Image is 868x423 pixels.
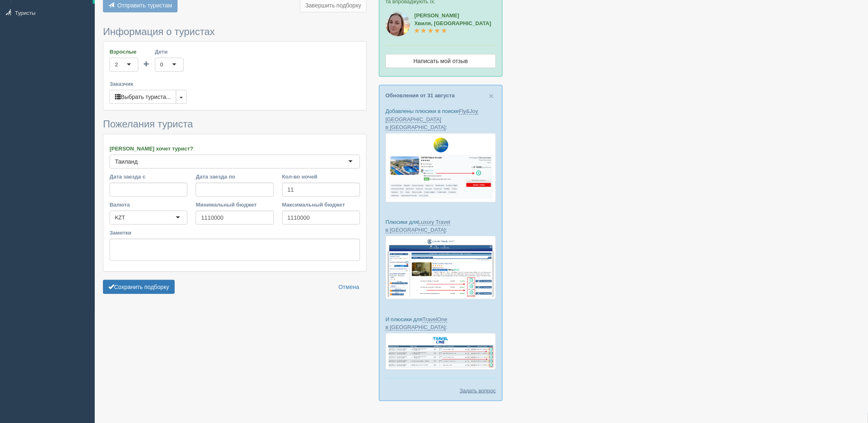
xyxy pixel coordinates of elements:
[282,183,360,197] input: 7-10 или 7,10,14
[110,90,176,104] button: Выбрать туриста...
[117,2,172,9] span: Отправить туристам
[103,280,175,294] button: Сохранить подборку
[282,173,360,181] label: Кол-во ночей
[386,219,450,233] a: Luxury Travel в [GEOGRAPHIC_DATA]
[386,54,496,68] a: Написать мой отзыв
[460,387,496,395] a: Задать вопрос
[282,201,360,209] label: Максимальный бюджет
[386,333,496,370] img: travel-one-%D0%BF%D1%96%D0%B4%D0%B1%D1%96%D1%80%D0%BA%D0%B0-%D1%81%D1%80%D0%BC-%D0%B4%D0%BB%D1%8F...
[110,229,360,237] label: Заметки
[196,201,274,209] label: Минимальный бюджет
[386,236,496,299] img: luxury-travel-%D0%BF%D0%BE%D0%B4%D0%B1%D0%BE%D1%80%D0%BA%D0%B0-%D1%81%D1%80%D0%BC-%D0%B4%D0%BB%D1...
[160,61,163,69] div: 0
[333,280,365,294] a: Отмена
[196,173,274,181] label: Дата заезда по
[103,26,367,37] h3: Информация о туристах
[386,108,478,130] a: Fly&Joy [GEOGRAPHIC_DATA] в [GEOGRAPHIC_DATA]
[386,315,496,331] p: И плюсики для :
[110,48,138,56] label: Взрослые
[110,173,187,181] label: Дата заезда с
[115,61,118,69] div: 2
[110,80,360,88] label: Заказчик
[386,218,496,234] p: Плюсики для :
[489,91,494,101] span: ×
[115,157,138,166] div: Таиланд
[115,214,125,222] div: KZT
[386,107,496,131] p: Добавлены плюсики в поиске :
[155,48,184,56] label: Дети
[110,145,360,153] label: [PERSON_NAME] хочет турист?
[386,133,496,202] img: fly-joy-de-proposal-crm-for-travel-agency.png
[386,316,447,331] a: TravelOne в [GEOGRAPHIC_DATA]
[489,92,494,100] button: Close
[110,201,187,209] label: Валюта
[386,92,455,99] a: Обновления от 31 августа
[103,118,193,129] span: Пожелания туриста
[414,12,491,34] a: [PERSON_NAME]Хвиля, [GEOGRAPHIC_DATA]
